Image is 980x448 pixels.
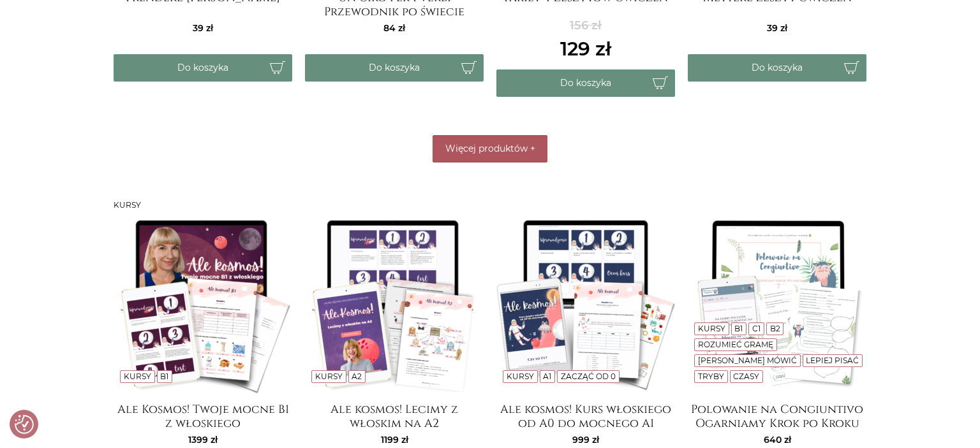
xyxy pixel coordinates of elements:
button: Preferencje co do zgód [15,415,34,434]
a: Kursy [507,372,534,381]
span: 640 [764,434,791,445]
a: Kursy [698,324,725,333]
a: Zacząć od 0 [561,372,616,381]
a: Rozumieć gramę [698,340,773,349]
a: Ale Kosmos! Twoje mocne B1 z włoskiego [114,403,292,428]
a: C1 [752,324,761,333]
a: A1 [543,372,551,381]
span: + [530,143,535,154]
button: Więcej produktów + [433,135,547,163]
button: Do koszyka [688,54,866,82]
span: 84 [383,22,405,34]
span: 39 [767,22,787,34]
a: B1 [160,372,168,381]
img: Revisit consent button [15,415,34,434]
a: Ale kosmos! Kurs włoskiego od A0 do mocnego A1 [496,403,675,428]
a: Kursy [124,372,151,381]
h3: Kursy [114,201,866,210]
span: 999 [572,434,599,445]
button: Do koszyka [305,54,484,82]
a: A2 [352,372,362,381]
a: [PERSON_NAME] mówić [698,356,797,365]
span: 39 [193,22,213,34]
span: 1399 [188,434,218,445]
a: B2 [770,324,780,333]
ins: 129 [560,34,611,63]
button: Do koszyka [114,54,292,82]
a: Kursy [315,372,343,381]
a: Polowanie na Congiuntivo Ogarniamy Krok po Kroku [688,403,866,428]
span: 1199 [381,434,408,445]
a: Czasy [733,372,759,381]
button: Do koszyka [496,69,675,97]
del: 156 [560,17,611,34]
a: Ale kosmos! Lecimy z włoskim na A2 [305,403,484,428]
a: B1 [734,324,743,333]
a: Lepiej pisać [806,356,859,365]
span: Więcej produktów [445,143,528,154]
a: Tryby [698,372,724,381]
